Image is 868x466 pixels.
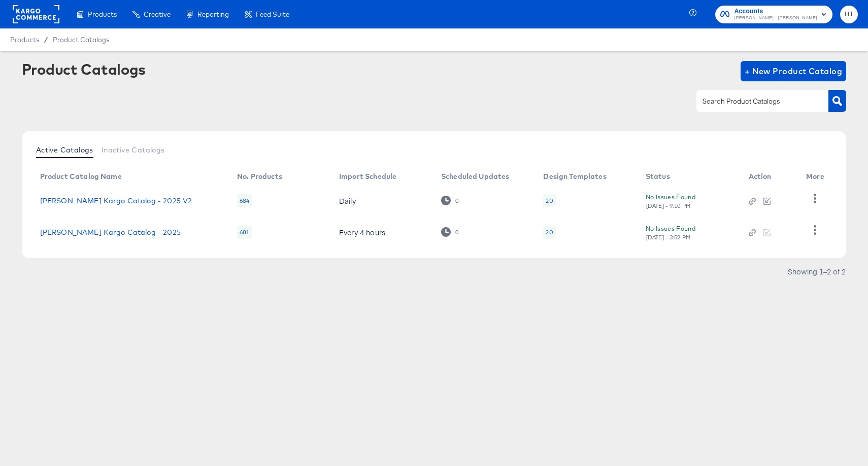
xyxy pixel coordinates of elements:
[22,61,146,77] div: Product Catalogs
[256,10,289,18] span: Feed Suite
[144,10,171,18] span: Creative
[787,268,846,275] div: Showing 1–2 of 2
[543,194,555,207] div: 20
[53,36,109,44] a: Product Catalogs
[844,9,854,20] span: HT
[745,64,843,78] span: + New Product Catalog
[331,185,433,216] td: Daily
[197,10,229,18] span: Reporting
[700,96,809,107] input: Search Product Catalogs
[88,10,117,18] span: Products
[441,196,459,205] div: 0
[36,146,93,154] span: Active Catalogs
[546,228,553,236] div: 20
[237,226,251,239] div: 681
[735,14,817,22] span: [PERSON_NAME] - [PERSON_NAME]
[39,36,53,44] span: /
[441,227,459,237] div: 0
[543,226,555,239] div: 20
[339,172,396,180] div: Import Schedule
[741,61,847,81] button: + New Product Catalog
[40,228,181,236] a: [PERSON_NAME] Kargo Catalog - 2025
[741,169,798,185] th: Action
[102,146,165,154] span: Inactive Catalogs
[237,172,282,180] div: No. Products
[331,216,433,248] td: Every 4 hours
[638,169,741,185] th: Status
[546,197,553,205] div: 20
[237,194,252,207] div: 684
[455,197,459,204] div: 0
[10,36,39,44] span: Products
[798,169,837,185] th: More
[40,197,192,205] a: [PERSON_NAME] Kargo Catalog - 2025 V2
[715,6,832,23] button: Accounts[PERSON_NAME] - [PERSON_NAME]
[40,172,122,180] div: Product Catalog Name
[840,6,858,23] button: HT
[455,229,459,236] div: 0
[441,172,510,180] div: Scheduled Updates
[543,172,606,180] div: Design Templates
[735,6,817,17] span: Accounts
